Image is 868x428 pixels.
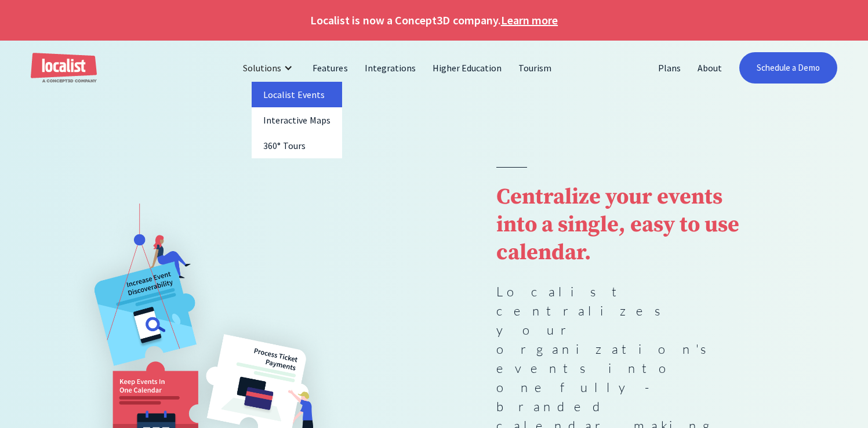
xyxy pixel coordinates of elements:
a: Higher Education [424,54,511,82]
nav: Solutions [252,82,342,158]
a: About [689,54,731,82]
a: home [31,53,97,84]
a: Interactive Maps [252,107,342,133]
div: Solutions [234,54,304,82]
a: 360° Tours [252,133,342,158]
a: Features [304,54,356,82]
a: Learn more [501,12,558,29]
div: Solutions [243,61,281,75]
strong: Centralize your events into a single, easy to use calendar. [496,183,740,267]
a: Schedule a Demo [739,52,837,84]
a: Localist Events [252,82,342,107]
a: Plans [650,54,689,82]
a: Tourism [510,54,560,82]
a: Integrations [357,54,424,82]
